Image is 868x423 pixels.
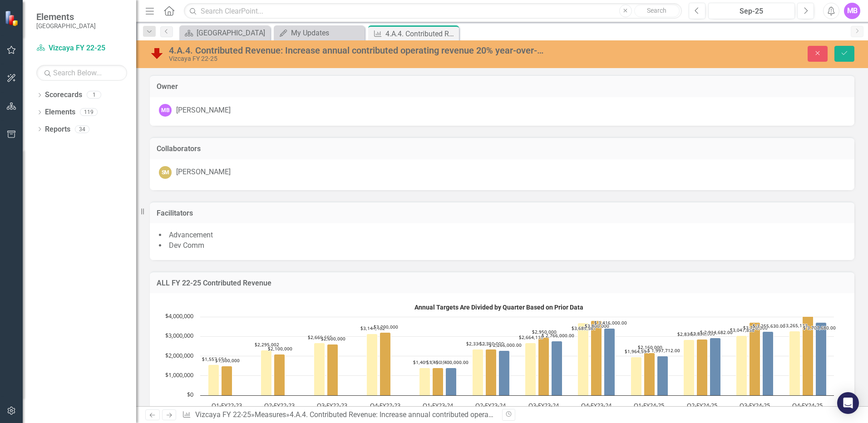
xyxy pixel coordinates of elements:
[638,344,662,350] text: $2,160,000
[473,349,483,396] path: Q2-FY23-24, 2,336,330. Actual YTD.
[222,305,814,396] g: Target YTD, bar series 2 of 3 with 12 bars.
[150,46,164,60] img: Below Plan
[677,331,702,337] text: $2,836,916
[736,336,747,396] path: Q3-FY24-25, 3,047,838. Actual YTD.
[710,338,721,396] path: Q2-FY24-25, 2,914,682. Budget YTD.
[321,335,345,342] text: $2,600,000
[763,332,774,396] path: Q3-FY24-25, 3,255,630. Budget YTD.
[222,366,232,396] path: Q1-FY22-23, 1,500,000. Target YTD.
[753,323,785,329] text: $ 3,255,630.00
[374,324,398,330] text: $3,200,000
[36,22,96,30] small: [GEOGRAPHIC_DATA]
[176,167,231,177] div: [PERSON_NAME]
[45,107,75,118] a: Elements
[36,65,127,81] input: Search Below...
[711,6,792,17] div: Sep-25
[182,410,495,420] div: » »
[290,410,589,419] div: 4.A.4. Contributed Revenue: Increase annual contributed operating revenue 20% year-over-year
[367,334,378,396] path: Q4-FY22-23, 3,144,462. Actual YTD.
[169,231,213,239] span: Advancement
[700,329,733,335] text: $ 2,914,682.00
[594,320,627,326] text: $ 3,416,000.00
[489,342,522,348] text: $ 2,266,000.00
[87,91,101,99] div: 1
[255,341,279,348] text: $2,295,002
[182,27,268,39] a: [GEOGRAPHIC_DATA]
[750,323,760,396] path: Q3-FY24-25, 3,720,000. Target YTD.
[157,209,848,217] h3: Facilitators
[165,312,193,320] text: $4,000,000
[195,410,251,419] a: Vizcaya FY 22-25
[475,401,506,409] text: Q2-FY23-24
[687,401,717,409] text: Q2-FY24-25
[634,5,680,17] button: Search
[552,341,562,396] path: Q3-FY23-24, 2,766,000. Budget YTD.
[169,45,545,55] div: 4.A.4. Contributed Revenue: Increase annual contributed operating revenue 20% year-over-year
[45,90,82,100] a: Scorecards
[708,3,795,19] button: Sep-25
[591,321,602,396] path: Q4-FY23-24, 3,800,000. Target YTD.
[208,323,800,396] g: Actual YTD, bar series 1 of 3 with 12 bars.
[197,27,268,39] div: [GEOGRAPHIC_DATA]
[80,108,98,116] div: 119
[647,347,680,354] text: $ 1,997,712.00
[436,359,469,365] text: $ 1,400,000.00
[327,344,338,396] path: Q3-FY22-23, 2,600,000. Target YTD.
[36,11,96,22] span: Elements
[264,401,295,409] text: Q2-FY22-23
[446,368,457,396] path: Q1-FY23-24, 1,400,000. Budget YTD.
[519,334,543,340] text: $2,664,119
[385,28,457,39] div: 4.A.4. Contributed Revenue: Increase annual contributed operating revenue 20% year-over-year
[169,241,204,250] span: Dev Comm
[165,371,193,379] text: $1,000,000
[789,331,800,396] path: Q4-FY24-25, 3,265,113. Actual YTD.
[227,323,826,396] g: Budget YTD, bar series 3 of 3 with 12 bars.
[525,343,536,396] path: Q3-FY23-24, 2,664,119. Actual YTD.
[690,330,715,337] text: $2,850,000
[276,27,362,39] a: My Updates
[261,350,272,396] path: Q2-FY22-23, 2,295,002. Actual YTD.
[255,410,286,419] a: Measures
[783,322,808,329] text: $3,265,113
[532,329,557,335] text: $2,950,000
[426,359,451,365] text: $1,400,000
[212,401,242,409] text: Q1-FY22-23
[837,392,859,414] div: Open Intercom Messenger
[419,368,430,396] path: Q1-FY23-24, 1,409,874. Actual YTD.
[165,351,193,359] text: $2,000,000
[466,340,491,347] text: $2,336,330
[479,340,504,347] text: $2,350,000
[157,279,848,287] h3: ALL FY 22-25 Contributed Revenue
[157,83,848,91] h3: Owner
[75,125,89,133] div: 34
[202,356,227,362] text: $1,557,654
[697,339,708,396] path: Q2-FY24-25, 2,850,000. Target YTD.
[631,357,642,396] path: Q1-FY24-25, 1,964,594. Actual YTD.
[268,345,292,352] text: $2,100,000
[625,348,649,354] text: $1,964,594
[604,329,615,396] path: Q4-FY23-24, 3,416,000. Budget YTD.
[159,104,172,117] div: MB
[45,124,70,135] a: Reports
[360,325,385,331] text: $3,144,462
[578,323,589,396] path: Q4-FY23-24, 3,689,581. Actual YTD.
[187,390,193,398] text: $0
[647,7,666,14] span: Search
[844,3,860,19] button: MB
[634,401,664,409] text: Q1-FY24-25
[730,327,755,333] text: $3,047,838
[274,354,285,396] path: Q2-FY22-23, 2,100,000. Target YTD.
[499,351,510,396] path: Q2-FY23-24, 2,266,000. Budget YTD.
[803,325,836,331] text: $ 3,707,680.00
[159,166,172,179] div: SM
[572,325,596,331] text: $3,689,581
[684,340,695,396] path: Q2-FY24-25, 2,836,916. Actual YTD.
[169,55,545,62] div: Vizcaya FY 22-25
[370,401,400,409] text: Q4-FY22-23
[176,105,231,116] div: [PERSON_NAME]
[740,401,770,409] text: Q3-FY24-25
[803,305,814,396] path: Q4-FY24-25, 4,600,000. Target YTD.
[528,401,559,409] text: Q3-FY23-24
[5,10,20,26] img: ClearPoint Strategy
